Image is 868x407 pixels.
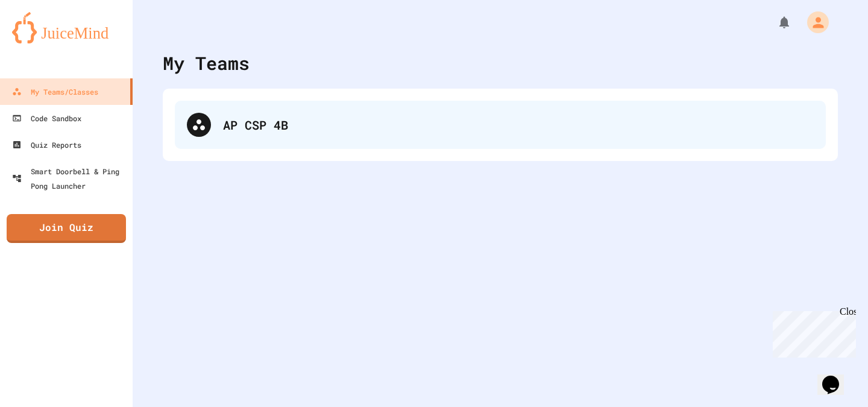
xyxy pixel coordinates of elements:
div: Chat with us now!Close [5,5,83,77]
a: Join Quiz [7,214,126,243]
div: AP CSP 4B [175,101,826,149]
div: Quiz Reports [12,137,81,152]
div: Smart Doorbell & Ping Pong Launcher [12,164,128,193]
div: Code Sandbox [12,111,81,125]
img: logo-orange.svg [12,12,121,43]
div: My Teams/Classes [12,84,98,99]
div: My Teams [163,49,250,77]
div: My Account [794,8,832,36]
div: My Notifications [755,12,794,33]
div: AP CSP 4B [223,116,814,134]
iframe: chat widget [817,359,856,395]
iframe: chat widget [768,306,856,358]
